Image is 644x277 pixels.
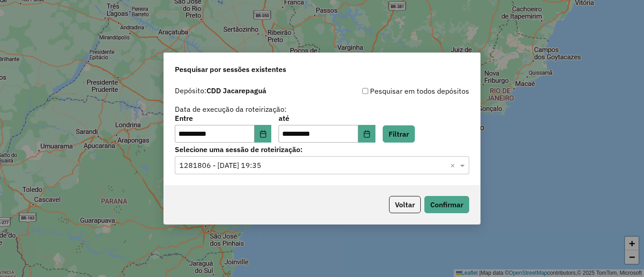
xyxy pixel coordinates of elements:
label: Depósito: [175,85,266,96]
label: Selecione uma sessão de roteirização: [175,144,469,155]
button: Filtrar [383,125,415,143]
span: Clear all [450,160,458,171]
div: Pesquisar em todos depósitos [322,86,469,96]
button: Confirmar [424,196,469,213]
span: Pesquisar por sessões existentes [175,64,286,75]
button: Voltar [389,196,421,213]
label: Data de execução da roteirização: [175,104,287,115]
strong: CDD Jacarepaguá [207,86,266,95]
button: Choose Date [358,125,375,143]
label: até [279,113,375,124]
label: Entre [175,113,271,124]
button: Choose Date [255,125,272,143]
